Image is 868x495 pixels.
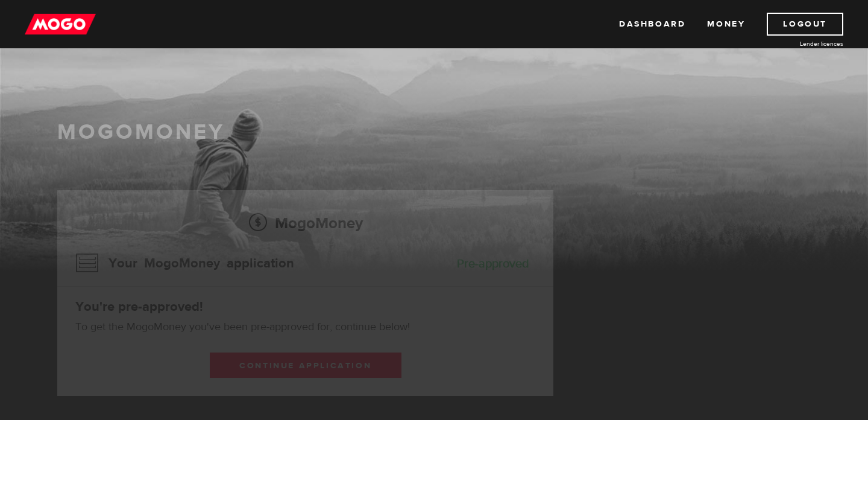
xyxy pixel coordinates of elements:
[75,247,294,279] h3: Your MogoMoney application
[75,210,535,235] h2: MogoMoney
[210,353,401,378] a: Continue application
[57,120,811,145] h1: MogoMoney
[767,13,843,36] a: Logout
[25,13,96,36] img: mogo_logo-11ee424be714fa7cbb0f0f49df9e16ec.png
[75,298,535,315] h4: You're pre-approved!
[753,39,843,48] a: Lender licences
[457,258,529,270] div: Pre-approved
[707,13,745,36] a: Money
[75,320,535,334] p: To get the MogoMoney you've been pre-approved for, continue below!
[619,13,685,36] a: Dashboard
